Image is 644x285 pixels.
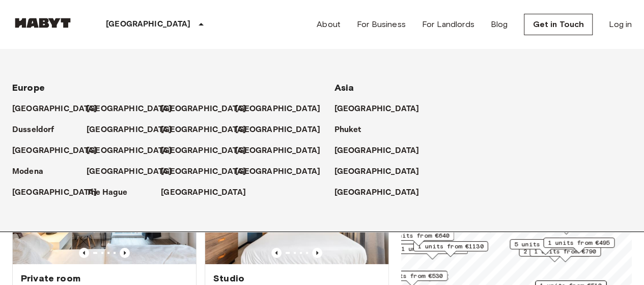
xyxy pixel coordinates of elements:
p: [GEOGRAPHIC_DATA] [12,103,97,115]
a: [GEOGRAPHIC_DATA] [235,103,330,115]
a: [GEOGRAPHIC_DATA] [334,166,430,178]
a: [GEOGRAPHIC_DATA] [235,145,330,157]
a: Phuket [334,124,372,136]
p: [GEOGRAPHIC_DATA] [334,103,419,115]
button: Previous image [120,248,130,258]
p: [GEOGRAPHIC_DATA] [235,103,320,115]
p: [GEOGRAPHIC_DATA] [334,187,419,199]
span: 1 units from €495 [548,238,610,247]
a: Get in Touch [524,14,593,35]
a: Blog [491,18,508,31]
div: Map marker [510,239,581,255]
a: [GEOGRAPHIC_DATA] [235,166,330,178]
p: The Hague [87,187,127,199]
a: Modena [12,166,53,178]
a: [GEOGRAPHIC_DATA] [12,145,107,157]
span: Studio [213,272,244,284]
a: [GEOGRAPHIC_DATA] [334,187,430,199]
span: 1 units from €640 [387,231,450,240]
span: 2 units from €530 [381,271,443,280]
span: 1 units from €1130 [418,242,484,251]
p: [GEOGRAPHIC_DATA] [161,124,246,136]
span: 1 units from €570 [401,244,463,253]
img: Habyt [12,18,73,28]
span: Europe [12,82,45,93]
p: Modena [12,166,43,178]
p: [GEOGRAPHIC_DATA] [12,145,97,157]
a: [GEOGRAPHIC_DATA] [161,145,256,157]
p: [GEOGRAPHIC_DATA] [87,166,172,178]
button: Previous image [79,248,89,258]
a: [GEOGRAPHIC_DATA] [235,124,330,136]
a: [GEOGRAPHIC_DATA] [87,124,182,136]
p: [GEOGRAPHIC_DATA] [235,124,320,136]
a: About [317,18,341,31]
p: Dusseldorf [12,124,54,136]
span: Private room [21,272,80,284]
a: [GEOGRAPHIC_DATA] [334,145,430,157]
a: Log in [609,18,632,31]
span: 5 units from €590 [514,240,576,249]
a: [GEOGRAPHIC_DATA] [161,187,256,199]
div: Map marker [383,230,454,246]
p: [GEOGRAPHIC_DATA] [161,145,246,157]
p: [GEOGRAPHIC_DATA] [161,103,246,115]
p: [GEOGRAPHIC_DATA] [334,145,419,157]
button: Previous image [271,248,282,258]
a: [GEOGRAPHIC_DATA] [161,124,256,136]
p: [GEOGRAPHIC_DATA] [87,145,172,157]
a: Dusseldorf [12,124,65,136]
a: For Business [357,18,406,31]
p: [GEOGRAPHIC_DATA] [161,166,246,178]
a: [GEOGRAPHIC_DATA] [87,145,182,157]
div: Map marker [413,241,488,257]
p: [GEOGRAPHIC_DATA] [12,187,97,199]
a: [GEOGRAPHIC_DATA] [161,103,256,115]
a: [GEOGRAPHIC_DATA] [87,103,182,115]
a: For Landlords [422,18,474,31]
a: [GEOGRAPHIC_DATA] [12,187,107,199]
p: [GEOGRAPHIC_DATA] [235,166,320,178]
p: [GEOGRAPHIC_DATA] [87,103,172,115]
p: [GEOGRAPHIC_DATA] [161,187,246,199]
a: [GEOGRAPHIC_DATA] [334,103,430,115]
a: [GEOGRAPHIC_DATA] [161,166,256,178]
a: [GEOGRAPHIC_DATA] [87,166,182,178]
div: Map marker [543,238,614,253]
p: [GEOGRAPHIC_DATA] [106,18,191,31]
p: [GEOGRAPHIC_DATA] [235,145,320,157]
a: The Hague [87,187,137,199]
p: [GEOGRAPHIC_DATA] [87,124,172,136]
p: [GEOGRAPHIC_DATA] [334,166,419,178]
span: Asia [334,82,354,93]
button: Previous image [312,248,322,258]
p: Phuket [334,124,361,136]
a: [GEOGRAPHIC_DATA] [12,103,107,115]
